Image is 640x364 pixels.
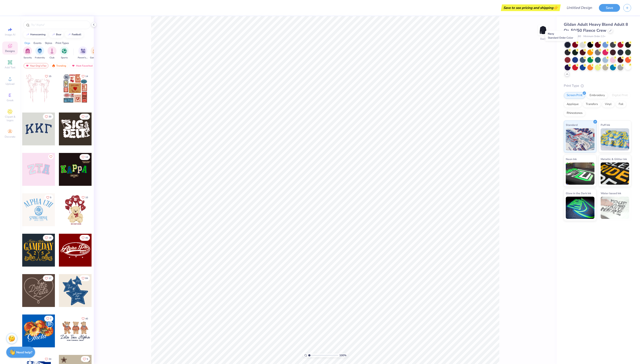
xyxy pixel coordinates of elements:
[548,36,573,40] span: Standard Order Color
[52,33,55,36] img: trend_line.gif
[48,154,54,159] button: Like
[61,56,68,59] span: Sports
[609,92,631,99] div: Digital Print
[339,353,346,357] span: 100 %
[35,46,45,59] button: filter button
[50,56,54,59] span: Club
[587,92,608,99] div: Embroidery
[583,101,601,108] div: Transfers
[70,63,95,68] div: Most Favorited
[80,275,90,281] button: Like
[49,75,51,77] span: 15
[81,356,90,362] button: Like
[2,115,18,122] span: Clipart & logos
[49,116,51,118] span: 33
[65,31,83,38] button: football
[43,275,53,281] button: Like
[35,46,45,59] div: filter for Fraternity
[43,356,53,362] button: Like
[43,114,53,120] button: Like
[62,48,67,53] img: Sports Image
[23,46,32,59] div: filter for Sorority
[90,56,100,59] span: Game Day
[563,3,596,12] input: Untitled Design
[545,31,578,41] div: Navy
[16,350,32,354] strong: Need help?
[60,46,69,59] div: filter for Sports
[566,128,594,150] img: Standard
[601,191,621,196] span: Water based Ink
[60,46,69,59] button: filter button
[601,197,629,219] img: Water based Ink
[48,46,56,59] button: filter button
[50,63,68,68] div: Trending
[30,33,46,36] div: homecoming
[50,196,51,199] span: 5
[6,82,14,86] span: Upload
[564,83,631,88] div: Print Type
[601,128,629,150] img: Puff Ink
[50,318,51,320] span: 7
[78,46,88,59] div: filter for Parent's Weekend
[616,101,626,108] div: Foil
[7,99,14,102] span: Greek
[566,191,591,196] span: Glow in the Dark Ink
[49,31,63,38] button: bear
[564,110,585,117] div: Rhinestones
[49,237,51,239] span: 18
[566,123,578,127] span: Standard
[85,318,88,320] span: 40
[26,64,29,67] img: most_fav.gif
[553,5,558,10] span: 👉
[23,31,48,38] button: homecoming
[85,116,88,118] span: 17
[78,56,88,59] span: Parent's Weekend
[93,48,98,53] img: Game Day Image
[80,73,90,79] button: Like
[539,26,548,35] img: Back
[45,41,52,45] div: Styles
[72,64,75,67] img: most_fav.gif
[44,194,53,200] button: Like
[25,48,30,53] img: Sorority Image
[80,114,90,120] button: Like
[85,237,88,239] span: 45
[34,41,42,45] div: Events
[44,316,53,322] button: Like
[602,101,614,108] div: Vinyl
[48,46,56,59] div: filter for Club
[56,33,61,36] div: bear
[24,63,48,68] div: Your Org's Fav
[5,49,15,53] span: Designs
[23,46,32,59] button: filter button
[5,33,15,36] span: Image AI
[31,23,88,27] input: Try "Alpha"
[72,33,81,36] div: football
[50,48,54,53] img: Club Image
[49,277,51,279] span: 17
[564,22,628,33] span: Gildan Adult Heavy Blend Adult 8 Oz. 50/50 Fleece Crew
[502,4,560,11] div: Save to see pricing and shipping
[540,37,546,41] div: Back
[601,123,610,127] span: Puff Ink
[37,48,42,53] img: Fraternity Image
[566,157,577,161] span: Neon Ink
[85,277,88,279] span: 84
[24,56,32,59] span: Sorority
[564,92,585,99] div: Screen Print
[566,162,594,185] img: Neon Ink
[26,33,29,36] img: trend_line.gif
[85,196,88,199] span: 10
[80,194,90,200] button: Like
[87,358,88,360] span: 5
[85,75,88,77] span: 14
[78,46,88,59] button: filter button
[601,157,627,161] span: Metallic & Glitter Ink
[564,101,582,108] div: Applique
[601,162,629,185] img: Metallic & Glitter Ink
[43,235,53,241] button: Like
[80,316,90,322] button: Like
[599,4,620,12] button: Save
[583,35,606,38] span: Minimum Order: 12 +
[56,41,69,45] div: Print Types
